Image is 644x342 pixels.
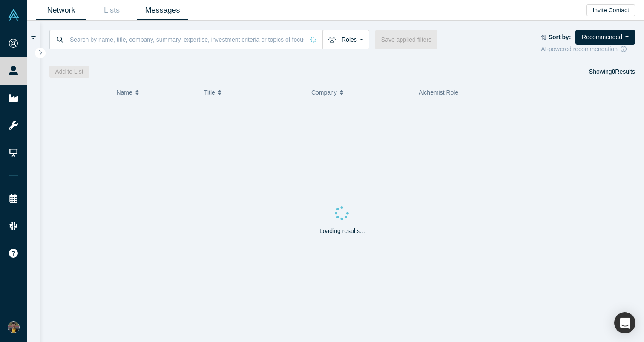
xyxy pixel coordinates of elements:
[589,66,635,78] div: Showing
[612,68,615,75] strong: 0
[49,66,89,78] button: Add to List
[586,4,635,16] button: Invite Contact
[204,83,215,101] span: Title
[419,89,458,96] span: Alchemist Role
[8,9,20,21] img: Alchemist Vault Logo
[612,68,635,75] span: Results
[137,0,188,20] a: Messages
[116,83,132,101] span: Name
[319,227,365,236] p: Loading results...
[311,83,410,101] button: Company
[575,30,635,45] button: Recommended
[322,30,369,49] button: Roles
[86,0,137,20] a: Lists
[541,45,635,54] div: AI-powered recommendation
[36,0,86,20] a: Network
[69,29,305,49] input: Search by name, title, company, summary, expertise, investment criteria or topics of focus
[8,321,20,333] img: Aman Seidakmatov's Account
[204,83,302,101] button: Title
[375,30,437,49] button: Save applied filters
[549,34,571,40] strong: Sort by:
[116,83,195,101] button: Name
[311,83,337,101] span: Company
